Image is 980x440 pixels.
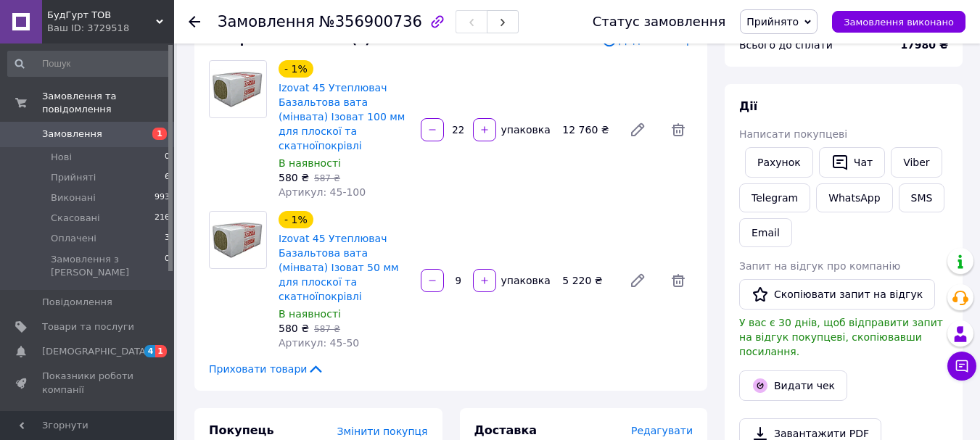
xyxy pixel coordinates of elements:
span: Замовлення та повідомлення [42,90,174,116]
span: Повідомлення [42,296,112,309]
span: 587 ₴ [314,324,340,334]
div: Статус замовлення [593,14,726,29]
div: Ваш ID: 3729518 [47,22,174,35]
span: Панель управління [42,408,134,434]
span: Замовлення [42,128,102,141]
a: WhatsApp [816,183,892,212]
span: Оплачені [51,232,96,245]
a: Telegram [739,183,810,212]
span: В наявності [279,157,341,169]
div: 12 760 ₴ [556,120,617,140]
button: Email [739,218,792,247]
span: У вас є 30 днів, щоб відправити запит на відгук покупцеві, скопіювавши посилання. [739,317,943,357]
span: Скасовані [51,212,100,225]
span: Артикул: 45-50 [279,337,359,349]
span: Видалити [664,266,693,295]
span: Показники роботи компанії [42,370,134,396]
a: Редагувати [623,266,652,295]
span: 587 ₴ [314,173,340,183]
span: Виконані [51,191,96,204]
span: БудГурт ТОВ [47,9,156,22]
button: Замовлення виконано [832,11,965,33]
span: 580 ₴ [279,323,309,334]
img: Izovat 45 Утеплювач Базальтова вата (мінвата) Ізоват 50 мм для плоскої та скатноїпокрівлі [210,220,266,260]
span: Прийняті [51,171,96,184]
span: 6 [165,171,170,184]
span: Замовлення виконано [844,17,954,28]
span: 1 [155,345,167,357]
span: Видалити [664,115,693,144]
span: Приховати товари [209,362,324,376]
span: Артикул: 45-100 [279,186,366,198]
div: 5 220 ₴ [556,270,617,291]
span: 993 [155,191,170,204]
span: Нові [51,151,72,164]
span: 580 ₴ [279,172,309,183]
div: упаковка [498,273,552,288]
span: 216 [155,212,170,225]
a: Izovat 45 Утеплювач Базальтова вата (мінвата) Ізоват 50 мм для плоскої та скатноїпокрівлі [279,233,399,302]
span: Замовлення з [PERSON_NAME] [51,253,165,279]
button: Чат з покупцем [947,352,976,381]
div: - 1% [279,211,313,228]
a: Izovat 45 Утеплювач Базальтова вата (мінвата) Ізоват 100 мм для плоскої та скатноїпокрівлі [279,82,405,151]
span: Прийнято [746,16,799,28]
span: №356900736 [319,13,422,30]
div: Повернутися назад [189,14,200,29]
span: Написати покупцеві [739,128,847,140]
div: упаковка [498,123,552,137]
img: Izovat 45 Утеплювач Базальтова вата (мінвата) Ізоват 100 мм для плоскої та скатноїпокрівлі [210,69,266,109]
input: Пошук [7,51,171,77]
div: - 1% [279,60,313,78]
span: Редагувати [631,425,693,436]
button: Чат [819,147,885,178]
span: 4 [144,345,156,357]
b: 17980 ₴ [900,39,948,51]
span: Покупець [209,423,274,437]
span: Запит на відгук про компанію [739,260,900,272]
span: 0 [165,253,170,279]
span: 3 [165,232,170,245]
button: Скопіювати запит на відгук [739,279,935,310]
span: Замовлення [218,13,315,30]
button: Видати чек [739,370,847,401]
span: Товари та послуги [42,320,134,333]
span: Доставка [474,423,538,437]
span: 1 [152,128,167,140]
span: Всього до сплати [739,39,833,51]
span: В наявності [279,308,341,320]
span: [DEMOGRAPHIC_DATA] [42,345,149,358]
span: Змінити покупця [337,426,428,437]
a: Редагувати [623,115,652,144]
a: Viber [891,147,942,178]
span: Дії [739,99,757,113]
button: Рахунок [745,147,813,178]
button: SMS [899,183,945,212]
span: 0 [165,151,170,164]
